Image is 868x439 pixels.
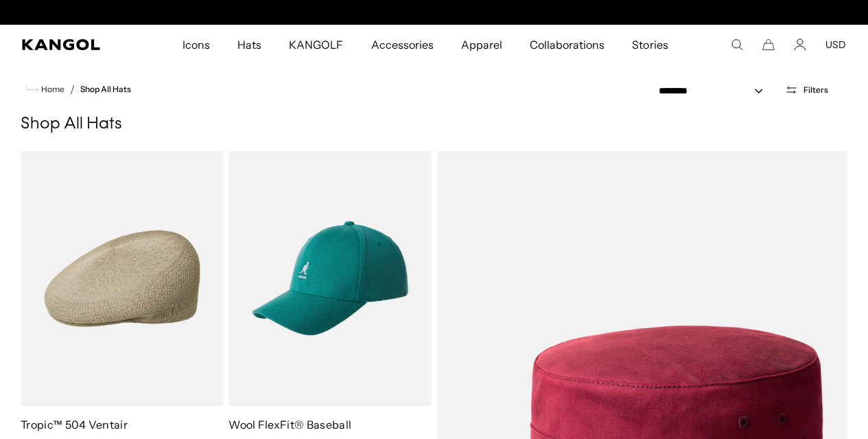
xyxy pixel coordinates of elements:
[80,85,131,94] a: Shop All Hats
[21,418,128,431] a: Tropic™ 504 Ventair
[64,81,75,98] li: /
[21,151,223,406] img: Tropic™ 504 Ventair
[516,25,618,65] a: Collaborations
[237,25,261,65] span: Hats
[618,25,681,65] a: Stories
[731,38,743,51] summary: Search here
[26,83,64,95] a: Home
[357,25,447,65] a: Accessories
[632,25,668,65] span: Stories
[293,7,576,18] div: 1 of 2
[22,39,120,50] a: Kangol
[228,418,351,431] a: Wool FlexFit® Baseball
[530,25,605,65] span: Collaborations
[289,25,343,65] span: KANGOLF
[461,25,502,65] span: Apparel
[804,85,828,95] span: Filters
[21,114,847,135] h1: Shop All Hats
[447,25,516,65] a: Apparel
[224,25,275,65] a: Hats
[293,7,576,18] slideshow-component: Announcement bar
[762,38,775,51] button: Cart
[794,38,806,51] a: Account
[293,7,576,18] div: Announcement
[777,84,836,96] button: Open filters
[38,85,64,94] span: Home
[825,38,846,51] button: USD
[169,25,224,65] a: Icons
[228,151,431,406] img: Wool FlexFit® Baseball
[275,25,357,65] a: KANGOLF
[183,25,210,65] span: Icons
[653,84,777,98] select: Sort by: Featured
[371,25,434,65] span: Accessories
